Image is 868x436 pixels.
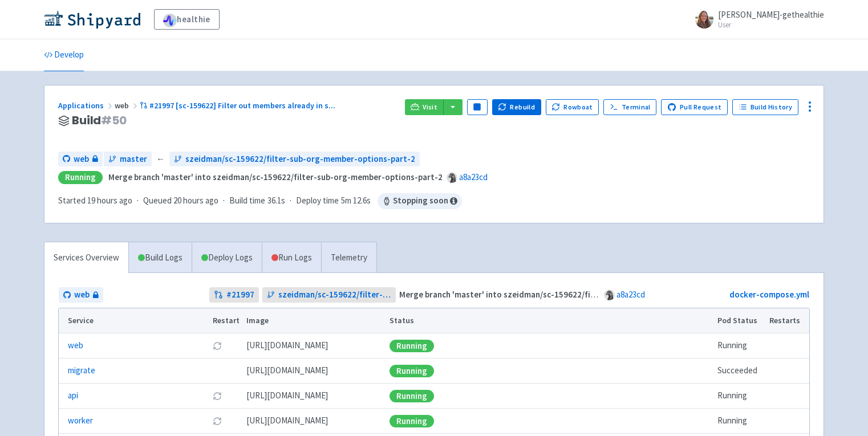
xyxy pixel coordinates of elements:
[173,195,218,206] time: 20 hours ago
[209,287,259,303] a: #21997
[661,99,728,115] a: Pull Request
[459,172,488,182] a: a8a23cd
[120,153,147,166] span: master
[386,308,714,333] th: Status
[140,100,337,111] a: #21997 [sc-159622] Filter out members already in s...
[44,10,140,28] img: Shipyard logo
[44,39,84,71] a: Develop
[399,289,733,300] strong: Merge branch 'master' into szeidman/sc-159622/filter-sub-org-member-options-part-2
[603,99,656,115] a: Terminal
[246,339,328,352] span: [DOMAIN_NAME][URL]
[718,9,824,20] span: [PERSON_NAME]-gethealthie
[58,171,103,184] div: Running
[108,172,443,182] strong: Merge branch 'master' into szeidman/sc-159622/filter-sub-org-member-options-part-2
[58,100,115,111] a: Applications
[390,340,434,352] div: Running
[59,308,209,333] th: Service
[546,99,599,115] button: Rowboat
[129,242,192,274] a: Build Logs
[156,153,165,166] span: ←
[390,365,434,377] div: Running
[262,287,396,303] a: szeidman/sc-159622/filter-sub-org-member-options-part-2
[68,364,95,377] a: migrate
[74,288,90,301] span: web
[58,195,132,206] span: Started
[492,99,541,115] button: Rebuild
[72,114,127,127] span: Build
[714,308,766,333] th: Pod Status
[718,21,824,28] small: User
[766,308,809,333] th: Restarts
[714,384,766,409] td: Running
[68,389,78,402] a: api
[115,100,140,111] span: web
[267,194,285,207] span: 36.1s
[149,100,335,111] span: #21997 [sc-159622] Filter out members already in s ...
[405,99,444,115] a: Visit
[192,242,262,274] a: Deploy Logs
[58,152,103,167] a: web
[68,414,93,427] a: worker
[423,103,437,112] span: Visit
[714,358,766,384] td: Succeeded
[729,289,809,300] a: docker-compose.yml
[74,153,89,166] span: web
[714,409,766,434] td: Running
[246,364,328,377] span: [DOMAIN_NAME][URL]
[243,308,386,333] th: Image
[296,194,339,207] span: Deploy time
[378,193,462,209] span: Stopping soon
[732,99,798,115] a: Build History
[341,194,371,207] span: 5m 12.6s
[209,308,243,333] th: Restart
[213,417,222,426] button: Restart pod
[213,341,222,351] button: Restart pod
[262,242,321,274] a: Run Logs
[467,99,488,115] button: Pause
[44,242,128,274] a: Services Overview
[390,390,434,402] div: Running
[246,414,328,427] span: [DOMAIN_NAME][URL]
[226,288,254,301] strong: # 21997
[321,242,376,274] a: Telemetry
[143,195,218,206] span: Queued
[169,152,420,167] a: szeidman/sc-159622/filter-sub-org-member-options-part-2
[58,193,462,209] div: · · ·
[213,392,222,401] button: Restart pod
[390,415,434,427] div: Running
[87,195,132,206] time: 19 hours ago
[714,333,766,358] td: Running
[229,194,265,207] span: Build time
[104,152,152,167] a: master
[246,389,328,402] span: [DOMAIN_NAME][URL]
[59,287,103,303] a: web
[616,289,645,300] a: a8a23cd
[185,153,415,166] span: szeidman/sc-159622/filter-sub-org-member-options-part-2
[101,112,127,128] span: # 50
[278,288,392,301] span: szeidman/sc-159622/filter-sub-org-member-options-part-2
[154,9,220,30] a: healthie
[688,10,824,28] a: [PERSON_NAME]-gethealthie User
[68,339,83,352] a: web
